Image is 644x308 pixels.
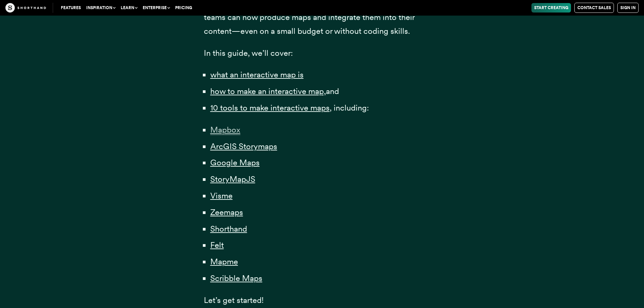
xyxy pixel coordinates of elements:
[140,3,172,13] button: Enterprise
[210,240,224,250] a: Felt
[210,103,330,113] a: 10 tools to make interactive maps
[84,3,118,13] button: Inspiration
[326,86,339,96] span: and
[210,70,304,79] a: what an interactive map is
[210,257,238,266] a: Mapme
[210,125,240,135] span: Mapbox
[210,174,255,184] a: StoryMapJS
[210,224,247,234] a: Shorthand
[118,3,140,13] button: Learn
[210,158,260,167] a: Google Maps
[330,103,369,113] span: , including:
[5,3,46,13] img: The Craft
[210,125,240,135] a: Mapbox
[210,191,233,200] a: Visme
[617,3,639,13] a: Sign in
[172,3,195,13] a: Pricing
[210,141,277,151] a: ArcGIS Storymaps
[210,207,243,217] a: Zeemaps
[210,86,326,96] a: how to make an interactive map,
[204,295,264,305] span: Let’s get started!
[210,273,262,283] a: Scribble Maps
[58,3,84,13] a: Features
[204,48,293,58] span: In this guide, we’ll cover:
[531,3,571,13] a: Start Creating
[574,3,614,13] a: Contact Sales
